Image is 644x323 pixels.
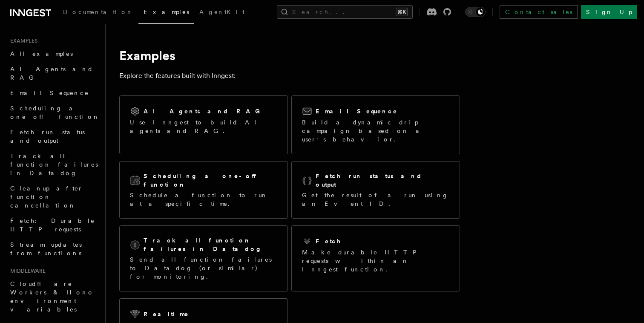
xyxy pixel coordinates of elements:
[291,225,460,291] a: FetchMake durable HTTP requests within an Inngest function.
[194,3,250,23] a: AgentKit
[396,8,408,16] kbd: ⌘K
[500,5,578,19] a: Contact sales
[10,217,95,233] span: Fetch: Durable HTTP requests
[316,172,449,189] h2: Fetch run status and output
[7,101,100,124] a: Scheduling a one-off function
[302,118,449,144] p: Build a dynamic drip campaign based on a user's behavior.
[10,280,94,313] span: Cloudflare Workers & Hono environment variables
[144,107,264,115] h2: AI Agents and RAG
[10,66,93,81] span: AI Agents and RAG
[119,225,288,291] a: Track all function failures in DatadogSend all function failures to Datadog (or similar) for moni...
[302,248,449,274] p: Make durable HTTP requests within an Inngest function.
[144,310,189,318] h2: Realtime
[291,161,460,219] a: Fetch run status and outputGet the result of a run using an Event ID.
[58,3,138,23] a: Documentation
[302,191,449,208] p: Get the result of a run using an Event ID.
[7,46,100,61] a: All examples
[130,118,277,135] p: Use Inngest to build AI agents and RAG.
[144,172,277,189] h2: Scheduling a one-off function
[291,95,460,154] a: Email SequenceBuild a dynamic drip campaign based on a user's behavior.
[138,3,194,24] a: Examples
[10,153,98,176] span: Track all function failures in Datadog
[7,213,100,237] a: Fetch: Durable HTTP requests
[10,241,82,257] span: Stream updates from functions
[119,48,460,63] h1: Examples
[7,85,100,101] a: Email Sequence
[465,7,486,17] button: Toggle dark mode
[7,268,46,274] span: Middleware
[7,148,100,181] a: Track all function failures in Datadog
[7,61,100,85] a: AI Agents and RAG
[7,37,37,44] span: Examples
[10,50,73,57] span: All examples
[199,9,244,15] span: AgentKit
[316,107,398,115] h2: Email Sequence
[10,105,100,120] span: Scheduling a one-off function
[7,181,100,213] a: Cleanup after function cancellation
[144,9,189,15] span: Examples
[10,89,89,96] span: Email Sequence
[7,124,100,148] a: Fetch run status and output
[119,161,288,219] a: Scheduling a one-off functionSchedule a function to run at a specific time.
[119,70,460,82] p: Explore the features built with Inngest:
[10,185,83,209] span: Cleanup after function cancellation
[277,5,413,19] button: Search...⌘K
[10,129,85,144] span: Fetch run status and output
[130,255,277,281] p: Send all function failures to Datadog (or similar) for monitoring.
[130,191,277,208] p: Schedule a function to run at a specific time.
[316,237,342,245] h2: Fetch
[63,9,133,15] span: Documentation
[144,236,277,253] h2: Track all function failures in Datadog
[119,95,288,154] a: AI Agents and RAGUse Inngest to build AI agents and RAG.
[581,5,637,19] a: Sign Up
[7,237,100,261] a: Stream updates from functions
[7,276,100,317] a: Cloudflare Workers & Hono environment variables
